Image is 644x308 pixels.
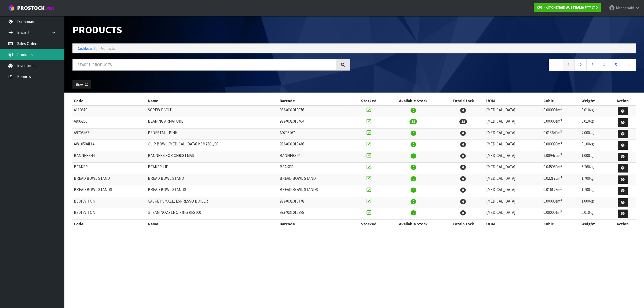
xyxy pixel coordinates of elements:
[72,117,147,129] td: A906200
[411,199,416,204] span: 0
[485,185,542,197] td: [MEDICAL_DATA]
[560,175,562,179] sup: 3
[542,117,580,129] td: 0.000001m
[575,59,587,71] a: 2
[8,5,15,11] img: cube-alt.png
[72,140,147,151] td: AW10504114
[147,140,278,151] td: CLIP BOWL [MEDICAL_DATA] KSM7581/90
[560,198,562,202] sup: 3
[580,174,609,185] td: 1.700kg
[278,208,352,220] td: 9334031010785
[537,5,598,10] strong: K01 - KITCHENAID AUSTRALIA PTY LTD
[147,151,278,163] td: BANNERS FOR CHRISTMAS
[460,142,466,147] span: 0
[72,197,147,208] td: BS010VITON
[485,140,542,151] td: [MEDICAL_DATA]
[580,208,609,220] td: 0.010kg
[610,59,622,71] a: 5
[278,174,352,185] td: BREAD BOWL STAND
[586,59,598,71] a: 3
[542,105,580,117] td: 0.000001m
[147,208,278,220] td: STEAM NOZZLE O RING KES100
[580,197,609,208] td: 1.000kg
[147,163,278,174] td: BEAKER LID
[411,153,416,159] span: 0
[278,97,352,105] th: Barcode
[485,197,542,208] td: [MEDICAL_DATA]
[542,140,580,151] td: 0.000098m
[622,59,636,71] a: →
[147,105,278,117] td: SCREW PIVOT
[411,131,416,136] span: 0
[485,97,542,105] th: UOM
[560,118,562,122] sup: 3
[72,105,147,117] td: A110679
[278,219,352,228] th: Barcode
[385,97,441,105] th: Available Stock
[278,128,352,140] td: A9706467
[441,219,485,228] th: Total Stock
[72,208,147,220] td: BS012VITON
[580,128,609,140] td: 2.000kg
[580,117,609,129] td: 0.010kg
[147,185,278,197] td: BREAD BOWL STANDS
[72,24,350,35] h1: Products
[542,97,580,105] th: Cubic
[460,188,466,193] span: 0
[580,185,609,197] td: 1.700kg
[580,163,609,174] td: 5.260kg
[441,97,485,105] th: Total Stock
[72,59,336,71] input: Search products
[580,219,609,228] th: Weight
[485,105,542,117] td: [MEDICAL_DATA]
[542,151,580,163] td: 1.009470m
[385,219,441,228] th: Available Stock
[72,151,147,163] td: BANNERS44
[485,151,542,163] td: [MEDICAL_DATA]
[542,163,580,174] td: 0.048960m
[542,208,580,220] td: 0.000001m
[147,97,278,105] th: Name
[460,131,466,136] span: 0
[278,117,352,129] td: 9334031010464
[459,119,467,124] span: 18
[72,128,147,140] td: A9706467
[460,153,466,159] span: 0
[411,165,416,170] span: 0
[485,174,542,185] td: [MEDICAL_DATA]
[278,163,352,174] td: BEAKER
[560,141,562,145] sup: 3
[278,185,352,197] td: BREAD BOWL STANDS
[580,140,609,151] td: 0.100kg
[352,97,385,105] th: Stocked
[411,142,416,147] span: 0
[278,105,352,117] td: 9334031010976
[147,128,278,140] td: PEDESTAL - PINK
[278,197,352,208] td: 9334031010778
[72,185,147,197] td: BREAD BOWL STANDS
[560,107,562,111] sup: 3
[460,210,466,215] span: 0
[485,163,542,174] td: [MEDICAL_DATA]
[460,176,466,181] span: 0
[485,219,542,228] th: UOM
[147,117,278,129] td: BEARING ARMATURE
[580,105,609,117] td: 0.010kg
[485,117,542,129] td: [MEDICAL_DATA]
[147,197,278,208] td: GASKET SMALL, ESPRESSO BOILER
[72,97,147,105] th: Code
[560,152,562,156] sup: 3
[72,80,91,89] button: Show: 10
[147,174,278,185] td: BREAD BOWL STAND
[352,219,385,228] th: Stocked
[358,59,636,72] nav: Page navigation
[580,97,609,105] th: Weight
[460,199,466,204] span: 0
[411,188,416,193] span: 0
[485,128,542,140] td: [MEDICAL_DATA]
[549,59,563,71] a: ←
[460,108,466,113] span: 0
[560,210,562,213] sup: 3
[542,128,580,140] td: 0.015640m
[76,46,95,51] a: Dashboard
